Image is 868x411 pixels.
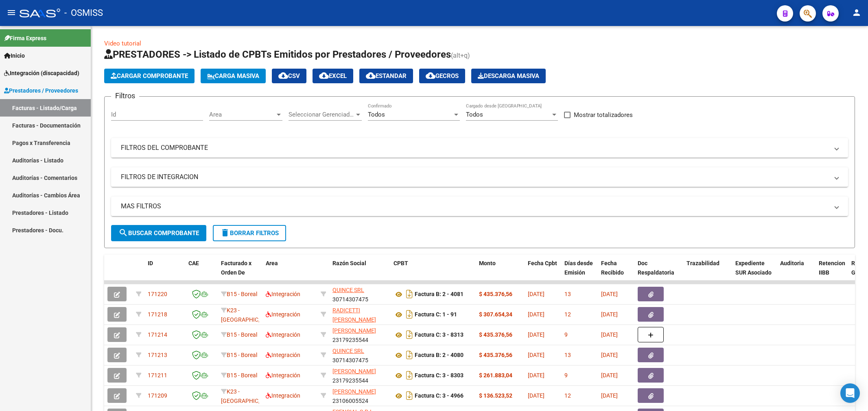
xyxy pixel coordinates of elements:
[479,331,512,338] strong: $ 435.376,56
[528,352,544,358] span: [DATE]
[451,52,470,59] span: (alt+q)
[561,255,598,290] datatable-header-cell: Días desde Emisión
[394,260,408,266] span: CPBT
[780,260,804,266] span: Auditoria
[471,69,546,83] app-download-masive: Descarga masiva de comprobantes (adjuntos)
[218,255,262,290] datatable-header-cell: Facturado x Orden De
[4,34,46,43] span: Firma Express
[732,255,777,290] datatable-header-cell: Expediente SUR Asociado
[528,311,544,318] span: [DATE]
[144,255,185,290] datatable-header-cell: ID
[332,306,387,323] div: 27221170542
[220,229,279,237] span: Borrar Filtros
[148,331,167,338] span: 171214
[528,260,557,266] span: Fecha Cpbt
[148,260,153,266] span: ID
[332,326,387,343] div: 23179235544
[601,291,618,297] span: [DATE]
[148,372,167,379] span: 171211
[564,260,593,276] span: Días desde Emisión
[227,372,257,379] span: B15 - Boreal
[466,111,483,118] span: Todos
[266,392,300,399] span: Integración
[111,90,139,102] h3: Filtros
[289,111,354,118] span: Seleccionar Gerenciador
[777,255,816,290] datatable-header-cell: Auditoria
[404,348,415,361] i: Descargar documento
[332,287,364,293] span: QUINCE SRL
[564,291,571,297] span: 13
[415,311,457,318] strong: Factura C: 1 - 91
[329,255,390,290] datatable-header-cell: Razón Social
[278,72,300,80] span: CSV
[479,291,512,297] strong: $ 435.376,56
[332,286,387,303] div: 30714307475
[4,69,79,78] span: Integración (discapacidad)
[404,288,415,301] i: Descargar documento
[266,331,300,338] span: Integración
[404,389,415,402] i: Descargar documento
[819,260,845,276] span: Retencion IIBB
[601,331,618,338] span: [DATE]
[118,229,199,237] span: Buscar Comprobante
[319,72,347,80] span: EXCEL
[638,260,674,276] span: Doc Respaldatoria
[185,255,218,290] datatable-header-cell: CAE
[415,332,464,338] strong: Factura C: 3 - 8313
[471,69,546,83] button: Descarga Masiva
[121,202,829,211] mat-panel-title: MAS FILTROS
[209,111,275,118] span: Area
[528,291,544,297] span: [DATE]
[262,255,317,290] datatable-header-cell: Area
[148,392,167,399] span: 171209
[564,311,571,318] span: 12
[415,393,464,399] strong: Factura C: 3 - 4966
[415,372,464,379] strong: Factura C: 3 - 8303
[735,260,772,276] span: Expediente SUR Asociado
[368,111,385,118] span: Todos
[332,388,376,395] span: [PERSON_NAME]
[404,328,415,341] i: Descargar documento
[332,346,387,363] div: 30714307475
[118,228,128,238] mat-icon: search
[266,291,300,297] span: Integración
[104,40,141,47] a: Video tutorial
[7,8,16,17] mat-icon: menu
[404,308,415,321] i: Descargar documento
[213,225,286,241] button: Borrar Filtros
[528,372,544,379] span: [DATE]
[266,311,300,318] span: Integración
[148,352,167,358] span: 171213
[227,331,257,338] span: B15 - Boreal
[852,8,861,17] mat-icon: person
[479,372,512,379] strong: $ 261.883,04
[359,69,413,83] button: Estandar
[528,392,544,399] span: [DATE]
[601,352,618,358] span: [DATE]
[4,86,78,95] span: Prestadores / Proveedores
[574,110,633,120] span: Mostrar totalizadores
[266,372,300,379] span: Integración
[332,387,387,404] div: 23106005524
[601,311,618,318] span: [DATE]
[266,260,278,266] span: Area
[601,372,618,379] span: [DATE]
[476,255,525,290] datatable-header-cell: Monto
[121,143,829,152] mat-panel-title: FILTROS DEL COMPROBANTE
[148,291,167,297] span: 171220
[816,255,848,290] datatable-header-cell: Retencion IIBB
[564,372,568,379] span: 9
[525,255,561,290] datatable-header-cell: Fecha Cpbt
[4,51,25,60] span: Inicio
[111,138,848,158] mat-expansion-panel-header: FILTROS DEL COMPROBANTE
[111,72,188,80] span: Cargar Comprobante
[227,352,257,358] span: B15 - Boreal
[479,352,512,358] strong: $ 435.376,56
[148,311,167,318] span: 171218
[528,331,544,338] span: [DATE]
[104,49,451,60] span: PRESTADORES -> Listado de CPBTs Emitidos por Prestadores / Proveedores
[564,392,571,399] span: 12
[104,69,195,83] button: Cargar Comprobante
[687,260,719,266] span: Trazabilidad
[220,228,230,238] mat-icon: delete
